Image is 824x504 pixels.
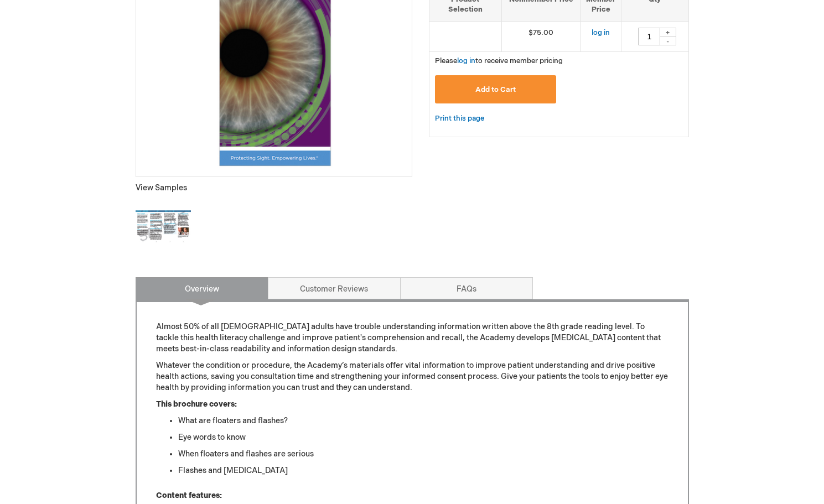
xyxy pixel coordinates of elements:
p: Almost 50% of all [DEMOGRAPHIC_DATA] adults have trouble understanding information written above ... [156,321,668,355]
img: Click to view [136,199,191,254]
li: What are floaters and flashes? [178,415,668,427]
a: Overview [136,277,268,299]
a: log in [457,56,475,65]
a: log in [592,28,610,37]
div: + [660,28,676,37]
a: FAQs [400,277,533,299]
a: Print this page [435,112,484,126]
strong: Content features: [156,491,222,500]
input: Qty [638,28,660,45]
a: Customer Reviews [268,277,401,299]
strong: This brochure covers: [156,399,237,409]
li: Eye words to know [178,432,668,443]
button: Add to Cart [435,75,557,103]
p: Whatever the condition or procedure, the Academy’s materials offer vital information to improve p... [156,360,668,393]
li: When floaters and flashes are serious [178,449,668,460]
span: Add to Cart [475,85,516,94]
td: $75.00 [501,21,581,51]
div: - [660,37,676,45]
span: Please to receive member pricing [435,56,563,65]
p: View Samples [136,183,412,194]
li: Flashes and [MEDICAL_DATA] [178,465,668,476]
